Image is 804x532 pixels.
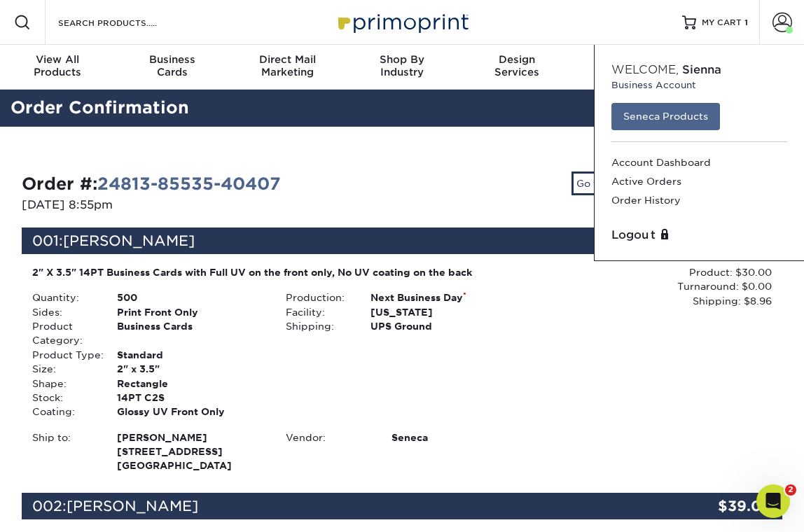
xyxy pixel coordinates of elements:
div: Size: [22,362,106,376]
a: Account Dashboard [611,153,787,172]
iframe: Intercom live chat [756,484,790,518]
a: Order History [611,191,787,210]
div: Coating: [22,405,106,419]
a: DesignServices [459,45,574,90]
div: Services [459,53,574,78]
div: Marketing [230,53,345,78]
div: 500 [106,290,275,304]
a: Direct MailMarketing [230,45,345,90]
p: [DATE] 8:55pm [22,197,391,213]
strong: Order #: [22,174,281,194]
div: UPS Ground [360,319,529,333]
div: Ship to: [22,430,106,473]
div: Seneca [381,430,529,444]
div: Product Type: [22,348,106,362]
div: Standard [106,348,275,362]
strong: [GEOGRAPHIC_DATA] [117,430,265,472]
a: Resources& Templates [574,45,689,90]
div: Product Category: [22,319,106,348]
a: Shop ByIndustry [345,45,459,90]
div: Industry [345,53,459,78]
div: 2" X 3.5" 14PT Business Cards with Full UV on the front only, No UV coating on the back [32,265,518,279]
a: Logout [611,227,787,244]
span: [PERSON_NAME] [117,430,265,444]
div: Next Business Day [360,290,529,304]
span: MY CART [702,17,742,29]
div: Stock: [22,391,106,405]
span: Welcome, [611,63,679,76]
a: BusinessCards [115,45,230,90]
span: Design [459,53,574,66]
small: Business Account [611,78,787,92]
div: 2" x 3.5" [106,362,275,376]
span: [PERSON_NAME] [67,498,198,514]
div: Product: $30.00 Turnaround: $0.00 Shipping: $8.96 [529,265,772,308]
a: Active Orders [611,172,787,191]
div: Cards [115,53,230,78]
span: Sienna [682,63,721,76]
div: Shipping: [275,319,360,333]
div: $39.00 [656,493,782,519]
div: Sides: [22,305,106,319]
span: [STREET_ADDRESS] [117,444,265,458]
div: Business Cards [106,319,275,348]
span: 2 [785,484,796,496]
div: Facility: [275,305,360,319]
div: 002: [22,493,656,519]
span: 1 [744,17,748,27]
div: [US_STATE] [360,305,529,319]
div: Print Front Only [106,305,275,319]
div: 14PT C2S [106,391,275,405]
div: Rectangle [106,377,275,391]
div: Production: [275,290,360,304]
span: Resources [574,53,689,66]
div: Glossy UV Front Only [106,405,275,419]
a: Seneca Products [611,103,720,129]
span: Direct Mail [230,53,345,66]
span: Shop By [345,53,459,66]
input: SEARCH PRODUCTS..... [57,14,193,31]
img: Primoprint [332,7,472,37]
div: 001: [22,227,656,254]
a: 24813-85535-40407 [97,174,281,194]
div: & Templates [574,53,689,78]
span: [PERSON_NAME] [63,232,195,249]
div: Quantity: [22,290,106,304]
a: Go to My Account [571,171,671,195]
div: Vendor: [275,430,381,444]
span: Business [115,53,230,66]
div: Shape: [22,377,106,391]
